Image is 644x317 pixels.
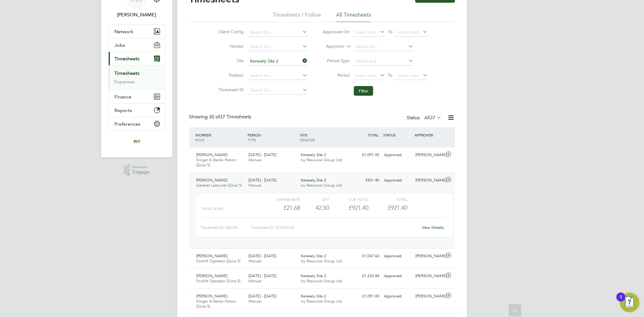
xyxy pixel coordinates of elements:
[322,72,350,78] label: Period
[133,170,149,175] span: Engage
[132,137,142,146] img: ivyresourcegroup-logo-retina.png
[382,291,413,301] div: Approved
[354,57,413,66] input: Select one
[197,278,241,283] span: Forklift Operator (Zone 5)
[216,87,244,92] label: Timesheet ID
[248,72,307,80] input: Search for...
[248,57,307,66] input: Search for...
[248,299,261,304] span: Manual
[115,70,140,76] a: Timesheets
[351,271,382,281] div: £1,233.84
[386,28,394,36] span: To
[301,253,326,258] span: Keresely Site 2
[251,223,418,232] div: Timesheet ID: TS1828236
[620,293,639,312] button: Open Resource Center, 1 new notification
[301,299,342,304] span: Ivy Resource Group Ltd
[115,121,141,127] span: Preferences
[248,183,261,188] span: Manual
[248,157,261,162] span: Manual
[248,137,256,142] span: TYPE
[248,253,276,258] span: [DATE] - [DATE]
[248,28,307,37] input: Search for...
[300,203,329,213] div: 42.50
[115,56,140,62] span: Timesheets
[300,137,315,142] span: VENDOR
[300,196,329,203] div: QTY
[301,183,342,188] span: Ivy Resource Group Ltd
[382,150,413,160] div: Approved
[307,133,308,137] span: /
[413,291,444,301] div: [PERSON_NAME]
[109,65,165,90] div: Timesheets
[197,178,228,183] span: [PERSON_NAME]
[368,196,407,203] div: Total
[115,29,134,34] span: Network
[261,196,300,203] div: Charge rate
[109,104,165,117] button: Reports
[109,90,165,103] button: Finance
[115,42,125,48] span: Jobs
[382,251,413,261] div: Approved
[301,157,342,162] span: Ivy Resource Group Ltd
[197,183,242,188] span: General Labourer (Zone 5)
[388,204,407,211] span: £921.40
[261,203,300,213] div: £21.68
[413,251,444,261] div: [PERSON_NAME]
[197,299,237,309] span: Slinger & Banks Person (Zone 5)
[246,130,298,145] div: PERIOD
[397,29,419,35] span: Select date
[248,258,261,264] span: Manual
[368,133,379,137] span: TOTAL
[351,175,382,185] div: £921.40
[194,130,246,145] div: WORKER
[248,86,307,94] input: Search for...
[298,130,351,145] div: SITE
[301,152,326,157] span: Keresely Site 2
[322,29,350,34] label: Approved On
[216,58,244,63] label: Site
[301,273,326,278] span: Keresely Site 2
[133,165,149,170] span: Powered by
[197,273,228,278] span: [PERSON_NAME]
[413,175,444,185] div: [PERSON_NAME]
[382,271,413,281] div: Approved
[261,133,262,137] span: /
[329,203,368,213] div: £921.40
[248,273,276,278] span: [DATE] - [DATE]
[329,196,368,203] div: Sub Total
[109,38,165,52] button: Jobs
[397,73,419,78] span: Select date
[317,43,344,50] label: Approver
[386,71,394,79] span: To
[201,223,251,232] div: Placement ID: 304296
[413,150,444,160] div: [PERSON_NAME]
[109,52,165,65] button: Timesheets
[351,251,382,261] div: £1,047.60
[355,29,376,35] span: Select date
[189,114,253,120] div: Showing
[115,79,135,85] a: Expenses
[273,11,321,22] li: Timesheets I Follow
[216,29,244,34] label: Client Config
[196,137,205,142] span: ROLE
[197,258,241,264] span: Forklift Operator (Zone 5)
[301,293,326,299] span: Keresely Site 2
[197,157,237,168] span: Slinger & Banks Person (Zone 5)
[354,43,413,51] input: Search for...
[124,165,149,176] a: Powered byEngage
[209,114,252,120] span: 37 Timesheets
[407,114,443,122] div: Status
[425,115,442,121] label: All
[382,130,413,140] div: STATUS
[248,152,276,157] span: [DATE] - [DATE]
[108,11,165,18] span: Rob Winchle
[203,207,223,211] span: Basic (£/HR)
[109,117,165,130] button: Preferences
[248,278,261,283] span: Manual
[115,107,132,113] span: Reports
[109,25,165,38] button: Network
[301,278,342,283] span: Ivy Resource Group Ltd
[301,258,342,264] span: Ivy Resource Group Ltd
[413,271,444,281] div: [PERSON_NAME]
[355,73,376,78] span: Select date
